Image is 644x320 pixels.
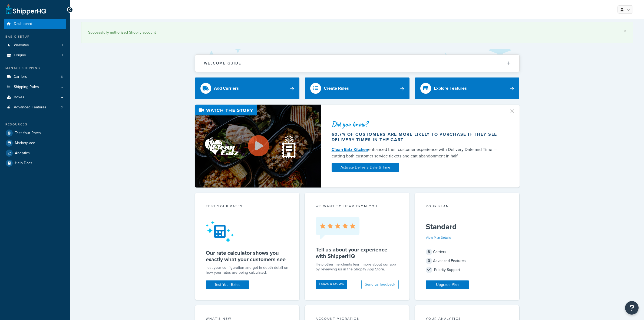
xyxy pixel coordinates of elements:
div: Manage Shipping [4,66,66,70]
h2: Welcome Guide [204,61,241,65]
span: 6 [426,249,432,255]
div: Priority Support [426,266,509,274]
a: Advanced Features3 [4,102,66,112]
div: Your Plan [426,204,509,210]
span: Boxes [14,95,24,100]
div: Carriers [426,248,509,256]
div: Did you know? [332,120,503,128]
a: Help Docs [4,158,66,168]
img: Video thumbnail [195,105,321,188]
h5: Tell us about your experience with ShipperHQ [316,246,399,259]
span: Analytics [15,151,30,156]
span: Marketplace [15,141,35,146]
span: Origins [14,53,26,58]
div: Add Carriers [214,85,239,92]
a: Test Your Rates [206,280,249,289]
a: Boxes [4,92,66,102]
div: 60.7% of customers are more likely to purchase if they see delivery times in the cart [332,132,503,143]
span: Advanced Features [14,105,47,110]
span: 3 [426,258,432,264]
a: Leave a review [316,280,347,289]
a: Activate Delivery Date & Time [332,163,399,172]
a: Analytics [4,148,66,158]
div: Advanced Features [426,257,509,265]
span: Carriers [14,75,27,79]
div: Basic Setup [4,34,66,39]
a: × [624,29,626,33]
span: 1 [62,53,63,58]
a: Explore Features [415,77,520,99]
span: 3 [61,105,63,110]
a: Shipping Rules [4,82,66,92]
span: 1 [62,43,63,48]
a: Clean Eatz Kitchen [332,146,368,153]
li: Advanced Features [4,102,66,112]
li: Origins [4,50,66,60]
span: Websites [14,43,29,48]
div: enhanced their customer experience with Delivery Date and Time — cutting both customer service ti... [332,146,503,159]
a: Dashboard [4,19,66,29]
div: Explore Features [434,85,467,92]
li: Carriers [4,72,66,82]
span: Help Docs [15,161,32,166]
span: Dashboard [14,22,32,26]
a: Marketplace [4,138,66,148]
h5: Our rate calculator shows you exactly what your customers see [206,250,289,263]
a: Test Your Rates [4,128,66,138]
li: Websites [4,40,66,50]
a: Websites1 [4,40,66,50]
button: Welcome Guide [195,55,519,72]
div: Create Rules [324,85,349,92]
a: View Plan Details [426,235,451,240]
a: Create Rules [305,77,409,99]
span: 6 [61,75,63,79]
button: Open Resource Center [625,301,639,315]
div: Successfully authorized Shopify account [88,29,626,36]
button: Send us feedback [361,280,399,289]
h5: Standard [426,222,509,231]
a: Origins1 [4,50,66,60]
span: Test Your Rates [15,131,41,135]
div: Test your configuration and get in-depth detail on how your rates are being calculated. [206,265,289,275]
div: Resources [4,122,66,127]
a: Add Carriers [195,77,300,99]
p: we want to hear from you [316,204,399,209]
span: Shipping Rules [14,85,39,89]
p: Help other merchants learn more about our app by reviewing us in the Shopify App Store. [316,262,399,272]
div: Test your rates [206,204,289,210]
a: Upgrade Plan [426,280,469,289]
a: Carriers6 [4,72,66,82]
